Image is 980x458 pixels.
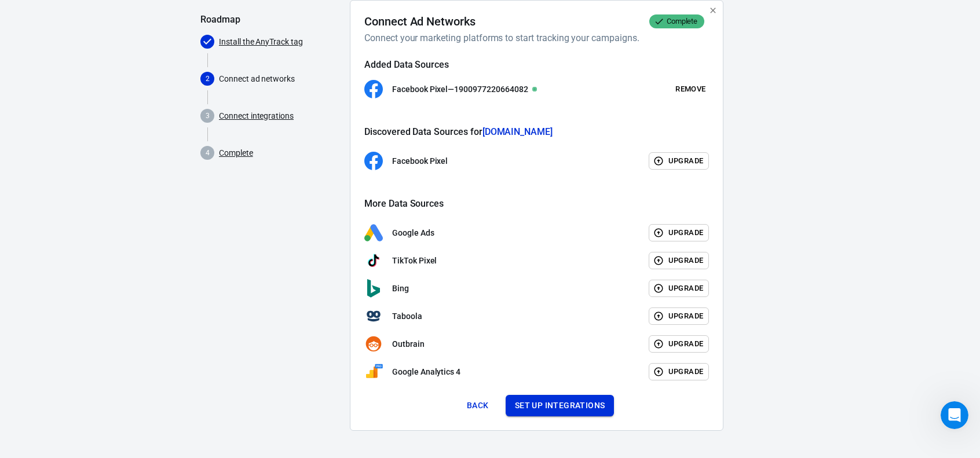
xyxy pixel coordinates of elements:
span: [DOMAIN_NAME] [482,126,553,137]
text: 4 [206,149,210,157]
h6: Connect your marketing platforms to start tracking your campaigns. [364,31,704,45]
p: Bing [392,283,409,295]
iframe: Intercom live chat [941,401,968,429]
h5: Roadmap [200,14,341,25]
span: Complete [662,16,703,27]
p: Google Analytics 4 [392,366,460,378]
button: Upgrade [649,363,710,381]
button: Remove [672,80,709,98]
h4: Connect Ad Networks [364,14,476,28]
h5: More Data Sources [364,198,709,210]
h5: Discovered Data Sources for [364,126,709,138]
button: Set up integrations [506,395,615,416]
text: 3 [206,112,210,120]
button: Upgrade [649,307,710,325]
button: Back [459,395,496,416]
button: Upgrade [649,335,710,353]
h5: Added Data Sources [364,59,709,71]
button: Upgrade [649,280,710,298]
button: Upgrade [649,252,710,270]
a: Install the AnyTrack tag [219,36,303,48]
p: Facebook Pixel — 1900977220664082 [392,83,528,96]
p: Outbrain [392,338,425,350]
p: Connect ad networks [219,73,341,85]
p: TikTok Pixel [392,255,437,267]
a: Complete [219,147,253,159]
button: Upgrade [649,224,710,242]
p: Taboola [392,310,422,323]
p: Facebook Pixel [392,155,448,167]
p: Google Ads [392,227,434,239]
text: 2 [206,75,210,83]
button: Upgrade [649,152,710,170]
a: Connect integrations [219,110,294,122]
